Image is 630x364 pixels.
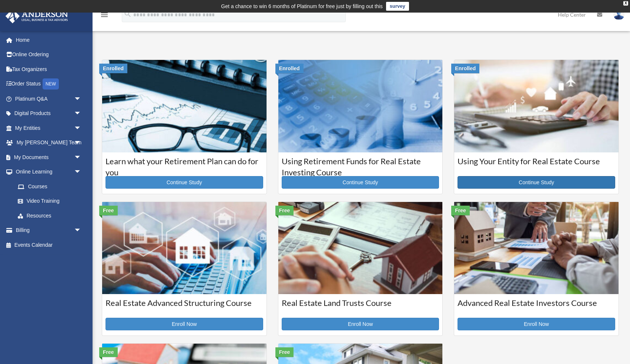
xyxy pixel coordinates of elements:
div: Free [99,347,118,357]
div: Enrolled [99,64,127,73]
a: Enroll Now [105,318,263,330]
div: Free [451,206,470,215]
a: Online Ordering [5,47,93,62]
div: Enrolled [451,64,479,73]
a: Continue Study [105,176,263,189]
a: My Documentsarrow_drop_down [5,150,93,165]
a: Order StatusNEW [5,77,93,92]
span: arrow_drop_down [74,91,89,107]
a: My Entitiesarrow_drop_down [5,121,93,135]
a: Online Learningarrow_drop_down [5,165,93,179]
a: Resources [10,208,93,223]
i: search [124,10,132,18]
div: Free [275,206,294,215]
a: Tax Organizers [5,62,93,77]
span: arrow_drop_down [74,150,89,165]
a: Home [5,33,93,47]
span: arrow_drop_down [74,223,89,238]
span: arrow_drop_down [74,106,89,121]
div: Free [275,347,294,357]
a: menu [100,13,109,19]
a: Platinum Q&Aarrow_drop_down [5,91,93,106]
img: Anderson Advisors Platinum Portal [3,9,70,23]
a: Events Calendar [5,237,93,252]
div: Enrolled [275,64,304,73]
a: Digital Productsarrow_drop_down [5,106,93,121]
span: arrow_drop_down [74,121,89,136]
i: menu [100,10,109,19]
a: Enroll Now [458,318,615,330]
div: close [623,1,628,6]
a: Enroll Now [282,318,439,330]
a: Continue Study [458,176,615,189]
span: arrow_drop_down [74,165,89,180]
a: Continue Study [282,176,439,189]
h3: Real Estate Land Trusts Course [282,297,439,316]
h3: Using Retirement Funds for Real Estate Investing Course [282,156,439,174]
h3: Real Estate Advanced Structuring Course [105,297,263,316]
a: survey [386,2,409,11]
img: User Pic [613,9,624,20]
a: My [PERSON_NAME] Teamarrow_drop_down [5,135,93,150]
div: NEW [43,78,59,90]
div: Free [99,206,118,215]
a: Billingarrow_drop_down [5,223,93,238]
span: arrow_drop_down [74,135,89,151]
h3: Using Your Entity for Real Estate Course [458,156,615,174]
div: Get a chance to win 6 months of Platinum for free just by filling out this [221,2,383,11]
h3: Advanced Real Estate Investors Course [458,297,615,316]
a: Courses [10,179,89,194]
a: Video Training [10,194,93,209]
h3: Learn what your Retirement Plan can do for you [105,156,263,174]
